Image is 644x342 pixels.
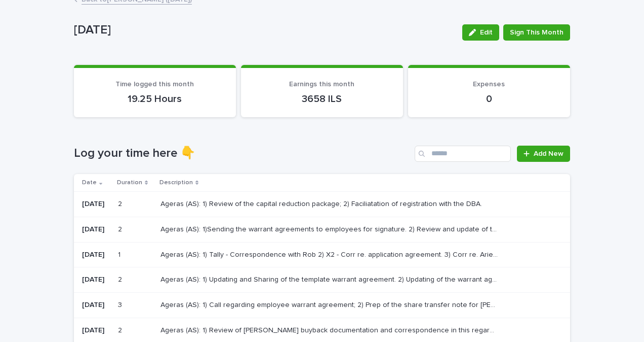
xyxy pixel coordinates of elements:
[115,81,194,88] span: Time logged this month
[510,27,563,38] span: Sign This Month
[118,249,123,259] p: 1
[160,198,484,209] p: Ageras (AS): 1) Review of the capital reduction package; 2) Faciliatation of registration with th...
[160,249,500,259] p: Ageras (AS): 1) Tally - Correspondence with Rob 2) X2 - Corr re. application agreement. 3) Corr r...
[118,223,124,234] p: 2
[503,24,570,41] button: Sign This Month
[160,273,500,284] p: Ageras (AS): 1) Updating and Sharing of the template warrant agreement. 2) Updating of the warran...
[74,267,570,293] tr: [DATE]22 Ageras (AS): 1) Updating and Sharing of the template warrant agreement. 2) Updating of t...
[117,177,142,188] p: Duration
[82,225,110,234] p: [DATE]
[420,93,558,105] p: 0
[160,223,500,234] p: Ageras (AS): 1)Sending the warrant agreements to employees for signature. 2) Review and update of...
[118,324,124,335] p: 2
[74,293,570,318] tr: [DATE]33 Ageras (AS): 1) Call regarding employee warrant agreement; 2) Prep of the share transfer...
[82,276,110,284] p: [DATE]
[74,191,570,217] tr: [DATE]22 Ageras (AS): 1) Review of the capital reduction package; 2) Faciliatation of registratio...
[159,177,193,188] p: Description
[82,177,97,188] p: Date
[82,301,110,310] p: [DATE]
[462,24,499,41] button: Edit
[160,299,500,310] p: Ageras (AS): 1) Call regarding employee warrant agreement; 2) Prep of the share transfer note for...
[82,200,110,209] p: [DATE]
[74,146,411,161] h1: Log your time here 👇
[160,324,500,335] p: Ageras (AS): 1) Review of Ariel buyback documentation and correspondence in this regard. 2) Facil...
[82,251,110,259] p: [DATE]
[74,242,570,267] tr: [DATE]11 Ageras (AS): 1) Tally - Correspondence with Rob 2) X2 - Corr re. application agreement. ...
[74,217,570,242] tr: [DATE]22 Ageras (AS): 1)Sending the warrant agreements to employees for signature. 2) Review and ...
[74,23,454,38] p: [DATE]
[415,146,511,162] input: Search
[118,273,124,284] p: 2
[517,146,570,162] a: Add New
[534,150,563,157] span: Add New
[253,93,391,105] p: 3658 ILS
[86,93,224,105] p: 19.25 Hours
[118,299,124,310] p: 3
[289,81,354,88] span: Earnings this month
[82,326,110,335] p: [DATE]
[118,198,124,209] p: 2
[480,29,493,36] span: Edit
[473,81,505,88] span: Expenses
